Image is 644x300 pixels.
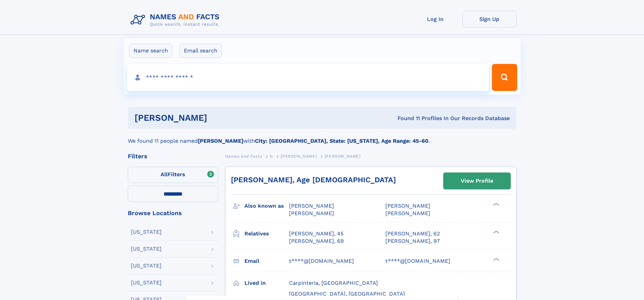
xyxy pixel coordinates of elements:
[244,200,289,212] h3: Also known as
[492,202,500,207] div: ❯
[302,115,510,122] div: Found 11 Profiles In Our Records Database
[289,230,343,237] a: [PERSON_NAME], 45
[492,257,500,261] div: ❯
[244,277,289,289] h3: Lived in
[289,280,378,286] span: Carpinteria, [GEOGRAPHIC_DATA]
[385,237,440,245] a: [PERSON_NAME], 97
[128,210,218,216] div: Browse Locations
[289,237,344,245] a: [PERSON_NAME], 69
[270,152,273,160] a: G
[281,154,317,159] span: [PERSON_NAME]
[225,152,262,160] a: Names and Facts
[128,167,218,183] label: Filters
[325,154,361,159] span: [PERSON_NAME]
[385,203,430,209] span: [PERSON_NAME]
[128,153,218,159] div: Filters
[462,11,517,27] a: Sign Up
[127,64,489,91] input: search input
[281,152,317,160] a: [PERSON_NAME]
[289,210,334,216] span: [PERSON_NAME]
[492,64,517,91] button: Search Button
[131,263,162,269] div: [US_STATE]
[128,11,225,29] img: Logo Names and Facts
[180,44,222,58] label: Email search
[198,138,243,144] b: [PERSON_NAME]
[385,210,430,216] span: [PERSON_NAME]
[231,176,396,184] a: [PERSON_NAME], Age [DEMOGRAPHIC_DATA]
[492,230,500,234] div: ❯
[289,291,405,297] span: [GEOGRAPHIC_DATA], [GEOGRAPHIC_DATA]
[289,203,334,209] span: [PERSON_NAME]
[131,229,162,235] div: [US_STATE]
[131,280,162,285] div: [US_STATE]
[161,171,168,178] span: All
[408,11,462,27] a: Log In
[135,114,303,122] h1: [PERSON_NAME]
[129,44,172,58] label: Name search
[461,173,493,189] div: View Profile
[131,246,162,252] div: [US_STATE]
[255,138,428,144] b: City: [GEOGRAPHIC_DATA], State: [US_STATE], Age Range: 45-60
[270,154,273,159] span: G
[128,129,517,145] div: We found 11 people named with .
[244,255,289,267] h3: Email
[444,173,510,189] a: View Profile
[244,228,289,239] h3: Relatives
[385,230,440,237] a: [PERSON_NAME], 62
